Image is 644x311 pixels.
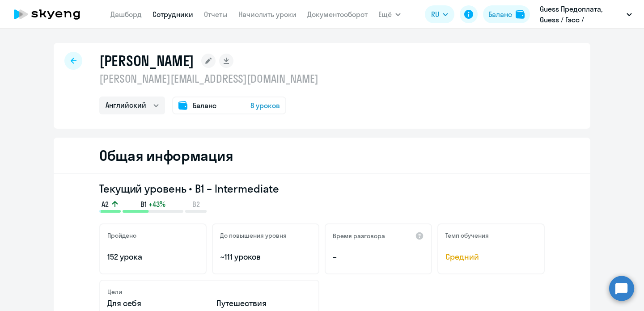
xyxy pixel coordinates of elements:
[220,231,287,240] h5: До повышения уровня
[99,147,233,164] h2: Общая информация
[107,298,202,309] p: Для себя
[445,251,537,263] span: Средний
[102,199,109,209] span: A2
[193,100,216,111] span: Баланс
[378,9,392,20] span: Ещё
[488,9,512,20] div: Баланс
[425,5,454,23] button: RU
[107,288,122,296] h5: Цели
[204,10,228,19] a: Отчеты
[516,10,525,19] img: balance
[107,231,136,240] h5: Пройдено
[153,10,193,19] a: Сотрудники
[250,100,280,111] span: 8 уроков
[148,199,165,209] span: +43%
[216,298,311,309] p: Путешествия
[445,231,489,240] h5: Темп обучения
[107,251,199,263] p: 152 урока
[378,5,401,23] button: Ещё
[220,251,311,263] p: ~111 уроков
[431,9,439,20] span: RU
[483,5,530,23] button: Балансbalance
[192,199,200,209] span: B2
[110,10,142,19] a: Дашборд
[535,4,636,25] button: Guess Предоплата, Guess / Гэсс / [PERSON_NAME]
[333,232,385,240] h5: Время разговора
[99,52,194,70] h1: [PERSON_NAME]
[307,10,368,19] a: Документооборот
[333,251,424,263] p: –
[99,181,545,196] h3: Текущий уровень • B1 – Intermediate
[238,10,297,19] a: Начислить уроки
[540,4,623,25] p: Guess Предоплата, Guess / Гэсс / [PERSON_NAME]
[99,71,318,86] p: [PERSON_NAME][EMAIL_ADDRESS][DOMAIN_NAME]
[140,199,147,209] span: B1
